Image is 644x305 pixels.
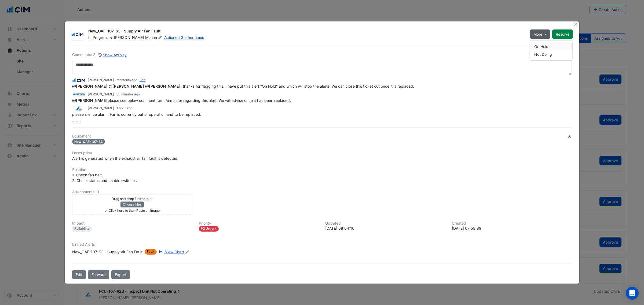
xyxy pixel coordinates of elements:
span: New_OAF-107-S3 [72,139,105,144]
span: , thanks for flagging this. I have put this alert "On Hold" and which will stop the alerts. We ca... [72,84,414,88]
h6: Attachments: 0 [72,190,572,194]
a: Actioned 3 other times [164,35,204,40]
button: Not Doing [530,50,572,58]
span: please see below comment form Airmaster regarding this alert. We will advise once it has been rep... [72,98,291,103]
span: c.pevy@alerton.com.au [Alerton] [72,84,108,88]
fa-icon: Edit Linked Alerts [185,250,189,254]
small: [PERSON_NAME] - [88,92,140,97]
h6: Solution [72,168,572,172]
img: Alerton [72,91,86,97]
button: Show Activity [98,52,127,58]
span: ritvick.mohan@cimenviro.com [CIM] [72,98,108,103]
span: View Chart [165,250,184,254]
span: please silence alarm. Fan is currently out of operation and to be replaced. [72,112,201,117]
small: [PERSON_NAME] - [88,106,132,111]
div: Open Intercom Messenger [626,287,639,300]
h6: Equipment [72,134,572,139]
span: In Progress [88,35,108,40]
h6: Priority [199,221,319,226]
a: View Chart [158,249,184,255]
span: Fault [145,249,157,255]
div: New_OAF-107-S3 - Supply Air Fan Fault [88,28,524,35]
button: Choose files [120,202,144,207]
h6: Description [72,151,572,155]
span: 1. Check fan belt. 2. Check status and enable switches. [72,173,138,183]
div: More [530,40,573,61]
span: 2025-09-09 08:04:10 [116,92,140,96]
div: P2 Urgent [199,226,219,232]
img: CIM [72,77,86,83]
a: Export [111,270,130,279]
h6: Updated [325,221,445,226]
img: CIM [71,32,84,37]
button: Close [573,21,578,27]
button: Forward [88,270,109,279]
h6: Linked Alerts [72,242,572,247]
div: Reliability [72,226,92,232]
button: More [530,29,550,39]
div: New_OAF-107-S3 - Supply Air Fan Fault [72,249,142,255]
small: or Click here to then Paste an image [105,209,160,213]
button: Resolve [552,29,573,39]
div: [DATE] 07:58:39 [452,225,572,231]
span: -> [109,35,113,40]
img: Airmaster Australia [72,106,86,111]
span: 2025-09-09 07:58:39 [116,106,132,110]
span: Mohan [145,35,163,40]
div: Comments: 3 [72,52,127,58]
button: On Hold [530,43,572,50]
h6: Impact [72,221,192,226]
span: ritvick.mohan@cimenviro.com [CIM] [145,84,181,88]
span: Alert is generated when the exhaust air fan fault is detected. [72,156,178,161]
span: tblenman@airmaster.com.au [Airmaster Australia] [109,84,144,88]
span: More [533,31,542,37]
a: Edit [140,78,145,82]
button: Edit [72,270,86,279]
span: [PERSON_NAME] [114,35,144,40]
div: [DATE] 08:04:10 [325,225,445,231]
small: Drag and drop files here or [112,197,153,201]
span: 2025-09-09 09:02:07 [116,78,137,82]
small: [PERSON_NAME] - - [88,78,145,83]
h6: Created [452,221,572,226]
